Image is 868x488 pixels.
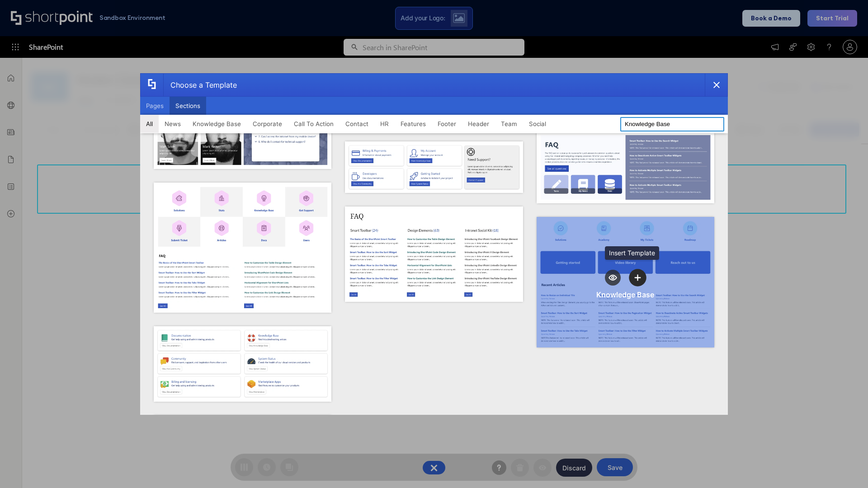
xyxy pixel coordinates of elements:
button: News [159,115,187,133]
button: Corporate [247,115,288,133]
button: Social [523,115,552,133]
div: template selector [140,73,728,415]
button: Call To Action [288,115,340,133]
button: HR [374,115,395,133]
button: Knowledge Base [187,115,247,133]
button: All [140,115,159,133]
button: Footer [432,115,462,133]
button: Header [462,115,495,133]
div: Knowledge Base [596,290,654,299]
input: Search [620,117,724,131]
button: Pages [140,97,170,115]
button: Sections [170,97,206,115]
button: Contact [340,115,374,133]
button: Team [495,115,523,133]
button: Features [395,115,432,133]
div: Choose a Template [163,74,237,96]
iframe: Chat Widget [823,445,868,488]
